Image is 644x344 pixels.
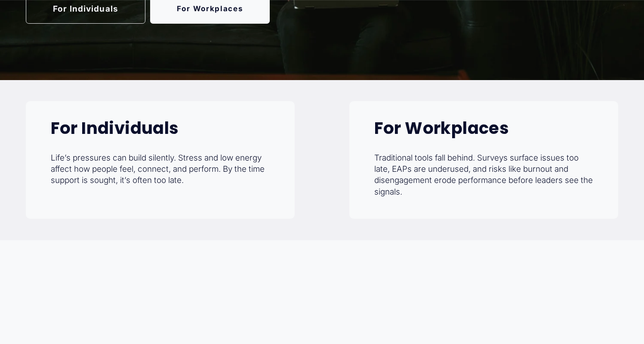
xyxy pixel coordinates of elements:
strong: For Workplaces [374,117,509,139]
p: Traditional tools fall behind. Surveys surface issues too late, EAPs are underused, and risks lik... [374,152,594,198]
p: Life’s pressures can build silently. Stress and low energy affect how people feel, connect, and p... [51,152,270,186]
strong: For Individuals [51,117,179,139]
